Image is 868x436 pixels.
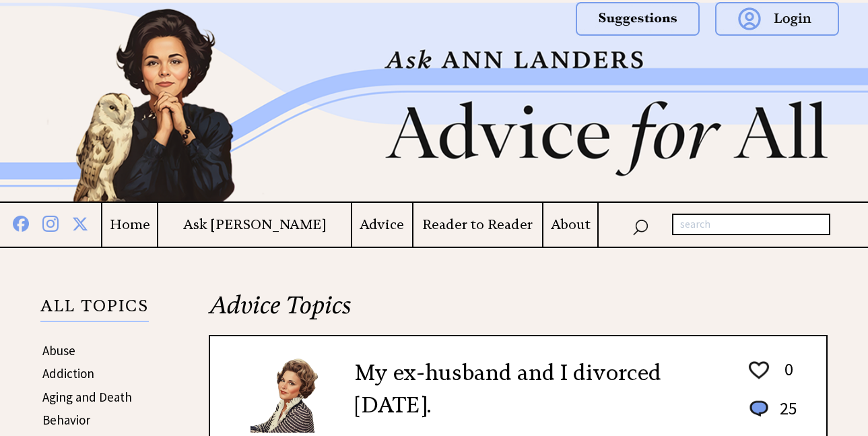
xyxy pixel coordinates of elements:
[773,358,798,396] td: 0
[352,216,412,233] a: Advice
[42,213,59,232] img: instagram%20blue.png
[543,216,597,233] a: About
[672,214,830,235] input: search
[209,289,828,335] h2: Advice Topics
[40,299,149,321] p: ALL TOPICS
[42,412,90,428] a: Behavior
[102,216,157,233] a: Home
[13,213,29,232] img: facebook%20blue.png
[42,365,94,381] a: Addiction
[72,214,88,232] img: x%20blue.png
[576,2,700,36] img: suggestions.png
[747,359,771,382] img: heart_outline%201.png
[632,216,648,236] img: search_nav.png
[355,356,735,421] h2: My ex-husband and I divorced [DATE].
[251,356,335,433] img: Ann6%20v2%20small.png
[715,2,839,36] img: login.png
[773,397,798,433] td: 25
[747,398,771,420] img: message_round%201.png
[42,389,132,405] a: Aging and Death
[158,216,350,233] a: Ask [PERSON_NAME]
[413,216,542,233] a: Reader to Reader
[42,342,75,359] a: Abuse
